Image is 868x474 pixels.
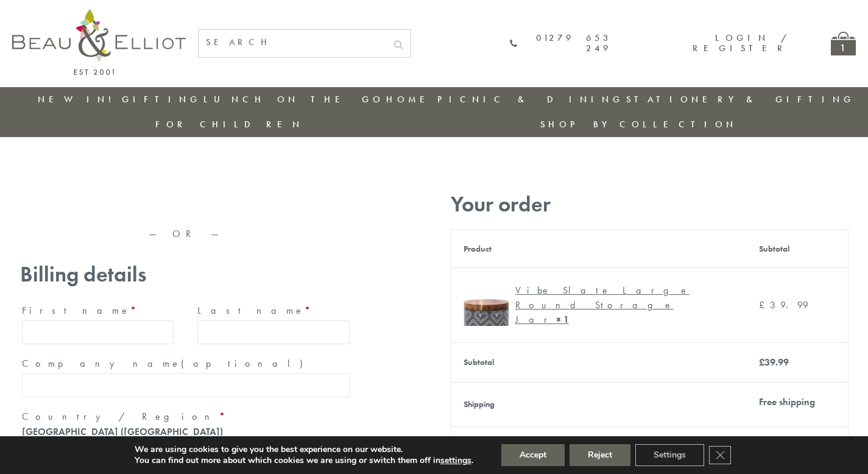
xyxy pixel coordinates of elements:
[135,455,473,466] p: You can find out more about which cookies we are using or switch them off in .
[451,342,747,382] th: Subtotal
[693,32,788,54] a: Login / Register
[510,33,612,54] a: 01279 653 249
[831,32,856,55] a: 1
[440,455,471,466] button: settings
[22,407,350,426] label: Country / Region
[626,93,855,105] a: Stationery & Gifting
[451,230,747,267] th: Product
[18,187,185,216] iframe: Secure express checkout frame
[22,354,350,373] label: Company name
[199,30,386,55] input: SEARCH
[437,93,624,105] a: Picnic & Dining
[759,299,808,311] bdi: 39.99
[22,301,174,320] label: First name
[197,301,350,320] label: Last name
[570,444,630,466] button: Reject
[451,382,747,426] th: Shipping
[12,9,186,75] img: logo
[22,425,223,438] strong: [GEOGRAPHIC_DATA] ([GEOGRAPHIC_DATA])
[556,313,569,326] strong: × 1
[20,262,351,287] h3: Billing details
[515,283,726,327] div: Vibe Slate Large Round Storage Jar
[709,446,731,464] button: Close GDPR Cookie Banner
[181,357,310,370] span: (optional)
[759,356,789,369] bdi: 39.99
[759,356,764,369] span: £
[451,192,849,217] h3: Your order
[635,444,704,466] button: Settings
[386,93,435,105] a: Home
[122,93,201,105] a: Gifting
[747,230,848,267] th: Subtotal
[759,395,815,408] label: Free shipping
[501,444,565,466] button: Accept
[203,93,384,105] a: Lunch On The Go
[135,444,473,455] p: We are using cookies to give you the best experience on our website.
[155,118,303,130] a: For Children
[464,280,735,330] a: Vibe Slate Large Round Storage Jar Vibe Slate Large Round Storage Jar× 1
[186,187,354,216] iframe: Secure express checkout frame
[20,228,351,239] p: — OR —
[464,280,509,326] img: Vibe Slate Large Round Storage Jar
[38,93,119,105] a: New in!
[759,299,770,311] span: £
[540,118,737,130] a: Shop by collection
